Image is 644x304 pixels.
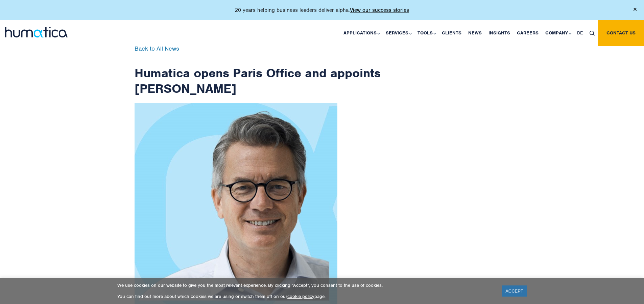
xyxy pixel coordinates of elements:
p: 20 years helping business leaders deliver alpha. [235,7,409,13]
a: Careers [514,20,542,46]
a: Insights [485,20,514,46]
a: Back to All News [135,45,179,52]
a: Contact us [598,20,644,46]
a: Clients [438,20,465,46]
p: You can find out more about which cookies we are using or switch them off on our page. [117,294,494,299]
a: Applications [340,20,382,46]
h1: Humatica opens Paris Office and appoints [PERSON_NAME] [135,46,381,96]
a: Services [382,20,414,46]
a: ACCEPT [502,285,527,297]
p: We use cookies on our website to give you the most relevant experience. By clicking “Accept”, you... [117,282,494,288]
a: Company [542,20,574,46]
a: Tools [414,20,438,46]
span: DE [577,30,583,36]
a: View our success stories [350,7,409,13]
a: cookie policy [287,294,314,299]
a: News [465,20,485,46]
img: search_icon [590,31,595,36]
a: DE [574,20,586,46]
img: logo [5,27,68,37]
